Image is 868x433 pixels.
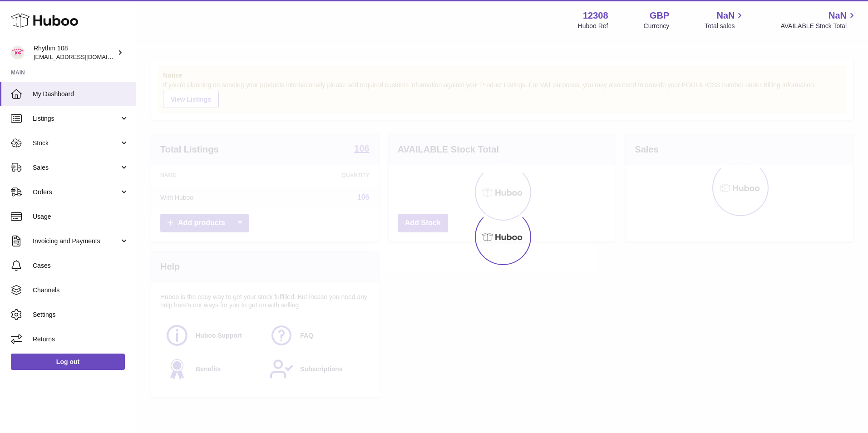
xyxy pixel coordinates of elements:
[644,22,670,30] div: Currency
[33,286,129,295] span: Channels
[34,53,133,60] span: [EMAIL_ADDRESS][DOMAIN_NAME]
[716,10,735,22] span: NaN
[33,212,129,221] span: Usage
[705,10,745,30] a: NaN Total sales
[33,310,129,319] span: Settings
[11,354,125,370] a: Log out
[829,10,847,22] span: NaN
[33,90,129,98] span: My Dashboard
[11,46,25,59] img: internalAdmin-12308@internal.huboo.com
[33,163,119,172] span: Sales
[33,114,119,123] span: Listings
[33,139,119,148] span: Stock
[650,10,669,22] strong: GBP
[33,237,119,246] span: Invoicing and Payments
[578,22,608,30] div: Huboo Ref
[33,261,129,270] span: Cases
[33,188,119,197] span: Orders
[780,22,857,30] span: AVAILABLE Stock Total
[34,44,115,61] div: Rhythm 108
[705,22,745,30] span: Total sales
[33,335,129,344] span: Returns
[583,10,608,22] strong: 12308
[780,10,857,30] a: NaN AVAILABLE Stock Total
